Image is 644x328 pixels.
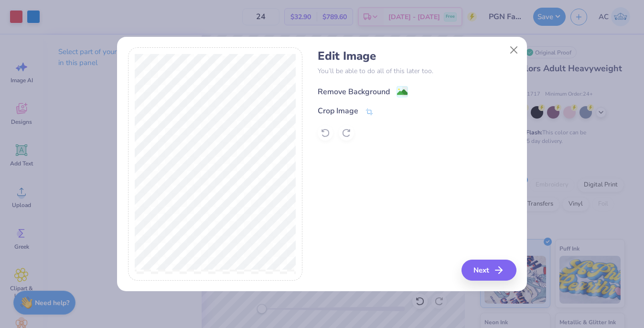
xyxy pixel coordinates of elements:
button: Next [462,260,516,281]
div: Crop Image [318,105,358,117]
div: Remove Background [318,86,390,98]
h4: Edit Image [318,49,516,63]
p: You’ll be able to do all of this later too. [318,66,516,76]
button: Close [505,41,523,59]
